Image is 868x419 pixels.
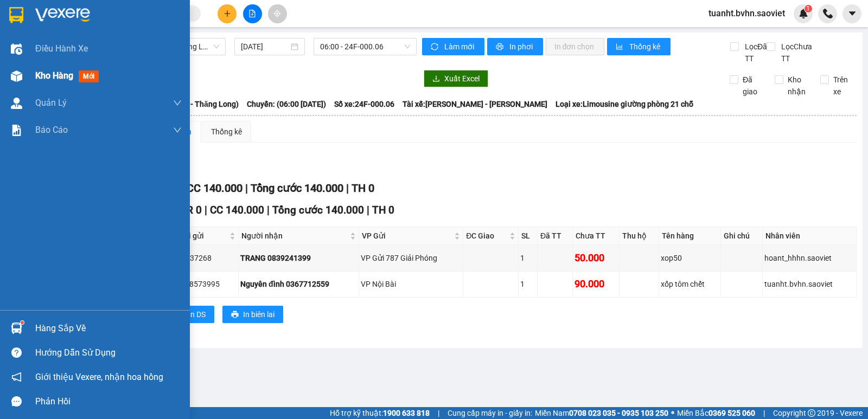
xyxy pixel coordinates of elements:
div: TRANG 0839241399 [240,252,357,264]
span: Điều hành xe [35,42,88,55]
div: VP Nội Bài [361,278,461,290]
span: download [432,75,440,83]
span: In biên lai [243,308,275,320]
span: | [245,182,248,195]
button: printerIn phơi [487,38,543,55]
span: CC 140.000 [187,182,242,195]
span: Xuất Excel [444,73,480,85]
th: Tên hàng [659,227,721,245]
span: ⚪️ [671,411,674,415]
button: bar-chartThống kê [607,38,671,55]
span: bar-chart [616,43,625,51]
button: downloadXuất Excel [424,70,488,87]
button: printerIn biên lai [222,306,283,323]
span: CC 140.000 [210,204,264,216]
div: 1 [520,252,535,264]
span: plus [224,10,231,17]
button: plus [218,4,237,23]
button: In đơn chọn [546,38,605,55]
span: ĐC Giao [466,230,507,242]
img: warehouse-icon [11,323,22,334]
span: down [173,126,182,134]
div: tuanht.bvhn.saoviet [764,278,854,290]
div: 0355037268 [168,252,237,264]
span: Giới thiệu Vexere, nhận hoa hồng [35,370,163,384]
img: logo-vxr [9,7,23,23]
span: notification [11,372,22,382]
span: copyright [808,409,815,417]
div: 90.000 [575,276,617,292]
span: Kho nhận [783,74,812,98]
div: Hàng sắp về [35,320,182,337]
strong: 1900 633 818 [383,409,430,417]
sup: 1 [805,5,812,12]
th: Ghi chú [721,227,763,245]
button: printerIn DS [168,306,214,323]
span: message [11,396,22,407]
div: 1 [520,278,535,290]
span: Đã giao [738,74,767,98]
span: Chuyến: (06:00 [DATE]) [247,98,326,110]
span: TH 0 [372,204,394,216]
div: Thống kê [211,126,242,138]
span: sync [431,43,440,51]
span: | [367,204,369,216]
span: Tài xế: [PERSON_NAME] - [PERSON_NAME] [403,98,547,110]
span: down [173,99,182,107]
button: syncLàm mới [422,38,484,55]
button: caret-down [843,4,861,23]
div: xốp tôm chết [661,278,719,290]
span: Loại xe: Limousine giường phòng 21 chỗ [556,98,693,110]
img: warehouse-icon [11,43,22,55]
span: | [438,407,439,419]
span: Người gửi [169,230,227,242]
span: Thống kê [629,41,662,53]
img: solution-icon [11,125,22,136]
span: Số xe: 24F-000.06 [334,98,394,110]
span: Lọc Chưa TT [777,41,821,65]
span: caret-down [847,9,857,18]
span: 1 [806,5,810,12]
span: printer [231,311,239,319]
span: Làm mới [444,41,476,53]
b: Tuyến: [GEOGRAPHIC_DATA] - Sapa (Cabin - Thăng Long) [44,100,239,108]
img: warehouse-icon [11,70,22,82]
div: 50.000 [575,250,617,266]
span: VP Gửi [362,230,452,242]
span: Kho hàng [35,70,73,81]
span: Miền Nam [535,407,668,419]
span: In phơi [509,41,534,53]
span: Quản Lý [35,96,67,109]
span: Cung cấp máy in - giấy in: [448,407,532,419]
span: CR 0 [180,204,202,216]
span: Người nhận [241,230,348,242]
span: Báo cáo [35,123,68,137]
strong: 0369 525 060 [709,409,755,417]
span: Hỗ trợ kỹ thuật: [330,407,430,419]
div: kt 0818573995 [168,278,237,290]
span: | [763,407,765,419]
span: Tổng cước 140.000 [272,204,364,216]
span: Lọc Đã TT [741,41,769,65]
span: question-circle [11,347,22,358]
div: hoant_hhhn.saoviet [764,252,854,264]
span: Trên xe [829,74,857,98]
div: VP Gửi 787 Giải Phóng [361,252,461,264]
div: Phản hồi [35,394,182,410]
img: icon-new-feature [799,9,808,18]
span: | [205,204,207,216]
span: | [267,204,270,216]
button: file-add [243,4,262,23]
img: warehouse-icon [11,98,22,109]
span: tuanht.bvhn.saoviet [700,7,794,20]
span: mới [79,70,99,82]
span: aim [273,10,281,17]
span: printer [496,43,505,51]
button: aim [268,4,287,23]
th: Thu hộ [620,227,659,245]
span: 06:00 - 24F-000.06 [320,38,410,55]
strong: 0708 023 035 - 0935 103 250 [569,409,668,417]
th: Đã TT [538,227,573,245]
span: file-add [248,10,256,17]
span: Tổng cước 140.000 [251,182,343,195]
